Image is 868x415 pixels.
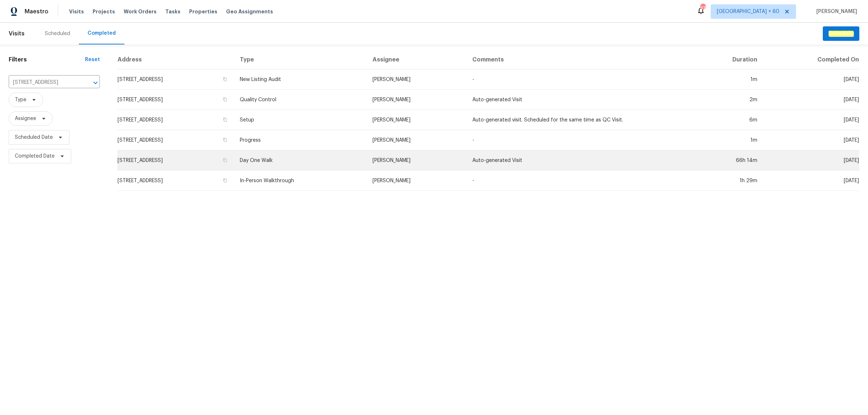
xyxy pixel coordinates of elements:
span: Scheduled Date [15,134,53,141]
td: [STREET_ADDRESS] [117,90,234,110]
td: - [467,69,689,90]
td: Auto-generated visit. Scheduled for the same time as QC Visit. [467,110,689,130]
td: [DATE] [763,69,859,90]
span: Maestro [25,8,48,15]
td: Progress [234,130,367,150]
span: [GEOGRAPHIC_DATA] + 60 [717,8,779,15]
span: Projects [93,8,115,15]
em: Schedule [829,31,854,37]
button: Copy Address [222,177,228,184]
td: 66h 14m [689,150,763,171]
td: 6m [689,110,763,130]
td: Auto-generated Visit [467,150,689,171]
span: Assignee [15,115,36,122]
button: Open [90,78,101,88]
button: Schedule [823,26,859,41]
td: [PERSON_NAME] [367,69,467,90]
div: Completed [88,30,116,37]
th: Address [117,50,234,69]
td: - [467,130,689,150]
td: 1m [689,130,763,150]
span: Geo Assignments [226,8,273,15]
button: Copy Address [222,116,228,123]
th: Assignee [367,50,467,69]
td: [PERSON_NAME] [367,150,467,171]
td: [PERSON_NAME] [367,171,467,191]
button: Copy Address [222,137,228,143]
th: Type [234,50,367,69]
td: [PERSON_NAME] [367,110,467,130]
td: [DATE] [763,150,859,171]
td: [STREET_ADDRESS] [117,171,234,191]
td: - [467,171,689,191]
button: Copy Address [222,157,228,163]
span: Completed Date [15,153,55,160]
div: Scheduled [45,30,70,37]
td: [STREET_ADDRESS] [117,150,234,171]
span: Type [15,96,26,103]
td: New Listing Audit [234,69,367,90]
td: [DATE] [763,171,859,191]
td: [DATE] [763,130,859,150]
td: 1m [689,69,763,90]
td: [PERSON_NAME] [367,90,467,110]
span: Tasks [165,9,180,14]
th: Completed On [763,50,859,69]
td: 2m [689,90,763,110]
td: [DATE] [763,90,859,110]
input: Search for an address... [9,77,80,88]
td: 1h 29m [689,171,763,191]
td: [STREET_ADDRESS] [117,130,234,150]
span: [PERSON_NAME] [813,8,857,15]
span: Visits [69,8,84,15]
span: Properties [189,8,217,15]
th: Comments [467,50,689,69]
button: Copy Address [222,76,228,82]
td: Day One Walk [234,150,367,171]
div: 615 [700,4,705,12]
h1: Filters [9,56,85,63]
td: [STREET_ADDRESS] [117,69,234,90]
div: Reset [85,56,100,63]
td: [PERSON_NAME] [367,130,467,150]
button: Copy Address [222,96,228,103]
td: Setup [234,110,367,130]
th: Duration [689,50,763,69]
td: [DATE] [763,110,859,130]
td: [STREET_ADDRESS] [117,110,234,130]
td: Auto-generated Visit [467,90,689,110]
td: In-Person Walkthrough [234,171,367,191]
span: Work Orders [124,8,157,15]
td: Quality Control [234,90,367,110]
span: Visits [9,26,25,42]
